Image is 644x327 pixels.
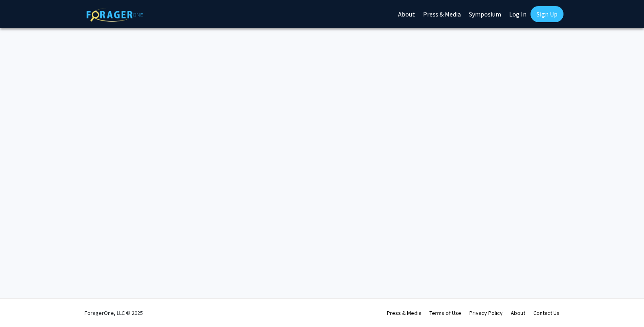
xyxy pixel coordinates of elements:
[87,8,143,22] img: ForagerOne Logo
[530,6,563,22] a: Sign Up
[469,309,503,317] a: Privacy Policy
[85,299,143,327] div: ForagerOne, LLC © 2025
[533,309,559,317] a: Contact Us
[387,309,421,317] a: Press & Media
[511,309,525,317] a: About
[429,309,461,317] a: Terms of Use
